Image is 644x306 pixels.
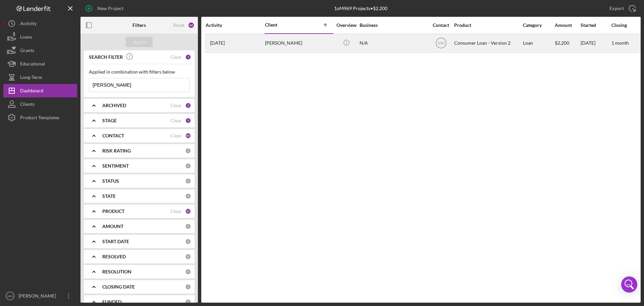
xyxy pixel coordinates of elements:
[609,2,624,15] div: Export
[603,2,641,15] button: Export
[3,17,77,30] button: Activity
[334,6,387,11] div: 1 of 4969 Projects • $2,200
[265,22,299,28] div: Client
[102,299,121,305] b: FUNDED
[17,289,60,304] div: [PERSON_NAME]
[20,44,34,59] div: Grants
[102,118,117,123] b: STAGE
[185,148,191,154] div: 0
[3,84,77,97] button: Dashboard
[102,103,126,108] b: ARCHIVED
[360,23,427,28] div: Business
[210,40,225,46] time: 2025-08-07 14:00
[185,193,191,199] div: 0
[3,289,77,303] button: MM[PERSON_NAME]
[188,22,195,29] div: 64
[102,148,131,154] b: RISK RATING
[555,34,580,52] div: $2,200
[102,193,116,199] b: STATE
[185,284,191,290] div: 0
[80,2,130,15] button: New Project
[170,54,182,60] div: Clear
[3,30,77,44] button: Loans
[3,111,77,124] button: Product Templates
[20,84,43,99] div: Dashboard
[3,71,77,84] button: Long-Term
[170,209,182,214] div: Clear
[102,269,131,274] b: RESOLUTION
[7,294,13,298] text: MM
[102,284,135,290] b: CLOSING DATE
[185,133,191,139] div: 44
[454,34,521,52] div: Consumer Loan - Version 2
[3,97,77,111] button: Clients
[170,133,182,138] div: Clear
[185,223,191,229] div: 0
[185,299,191,305] div: 0
[102,163,129,169] b: SENTIMENT
[170,118,182,123] div: Clear
[185,178,191,184] div: 0
[20,17,37,32] div: Activity
[89,69,190,75] div: Applied in combination with filters below
[454,23,521,28] div: Product
[102,239,129,244] b: START DATE
[581,23,611,28] div: Started
[132,23,146,28] b: Filters
[206,23,264,28] div: Activity
[581,34,611,52] div: [DATE]
[185,102,191,108] div: 2
[185,238,191,245] div: 0
[360,34,427,52] div: N/A
[97,2,123,15] div: New Project
[3,57,77,71] button: Educational
[173,23,184,28] div: Reset
[102,178,119,184] b: STATUS
[185,118,191,124] div: 5
[102,254,126,259] b: RESOLVED
[20,111,59,126] div: Product Templates
[523,23,554,28] div: Category
[20,30,32,45] div: Loans
[428,23,453,28] div: Contact
[133,37,146,47] div: Apply
[523,34,554,52] div: Loan
[20,71,42,86] div: Long-Term
[334,23,359,28] div: Overview
[20,57,45,72] div: Educational
[265,34,332,52] div: [PERSON_NAME]
[170,103,182,108] div: Clear
[20,97,35,113] div: Clients
[89,54,123,60] b: SEARCH FILTER
[185,163,191,169] div: 0
[126,37,153,47] button: Apply
[438,41,445,46] text: NW
[621,276,637,293] div: Open Intercom Messenger
[555,23,580,28] div: Amount
[185,254,191,260] div: 0
[185,269,191,275] div: 0
[102,209,124,214] b: PRODUCT
[185,208,191,214] div: 12
[102,133,124,138] b: CONTACT
[102,224,123,229] b: AMOUNT
[3,44,77,57] button: Grants
[185,54,191,60] div: 1
[611,40,629,46] time: 1 month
